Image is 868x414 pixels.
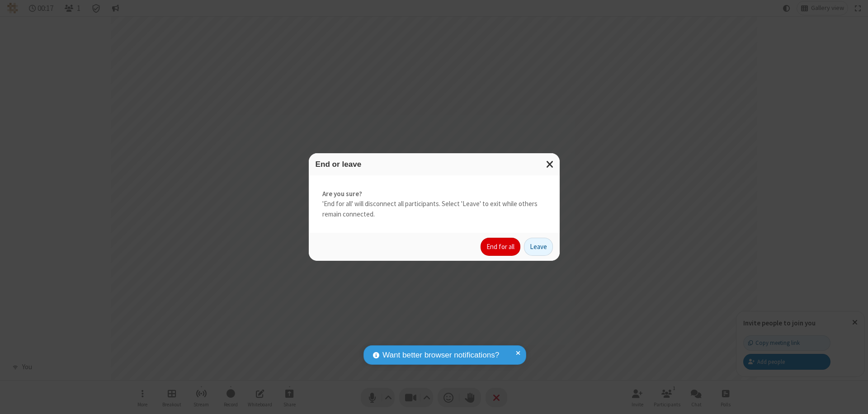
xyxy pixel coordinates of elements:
button: Leave [524,238,553,256]
strong: Are you sure? [322,189,546,199]
button: Close modal [541,153,560,175]
h3: End or leave [316,160,553,169]
div: 'End for all' will disconnect all participants. Select 'Leave' to exit while others remain connec... [309,175,560,233]
span: Want better browser notifications? [382,349,499,361]
button: End for all [481,238,520,256]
